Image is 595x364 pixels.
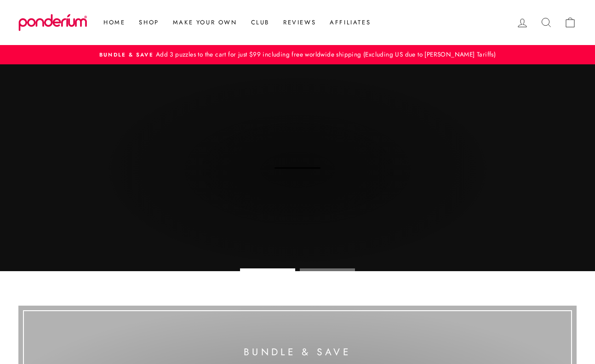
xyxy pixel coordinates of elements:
[166,14,244,31] a: Make Your Own
[44,347,551,358] div: Bundle & Save
[97,14,132,31] a: Home
[276,14,323,31] a: Reviews
[99,51,154,58] span: Bundle & Save
[240,268,295,271] li: Page dot 1
[21,50,574,60] a: Bundle & SaveAdd 3 puzzles to the cart for just $99 including free worldwide shipping (Excluding ...
[300,268,355,271] li: Page dot 2
[323,14,378,31] a: Affiliates
[154,50,496,59] span: Add 3 puzzles to the cart for just $99 including free worldwide shipping (Excluding US due to [PE...
[18,14,87,31] img: Ponderium
[92,14,378,31] ul: Primary
[244,14,276,31] a: Club
[132,14,166,31] a: Shop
